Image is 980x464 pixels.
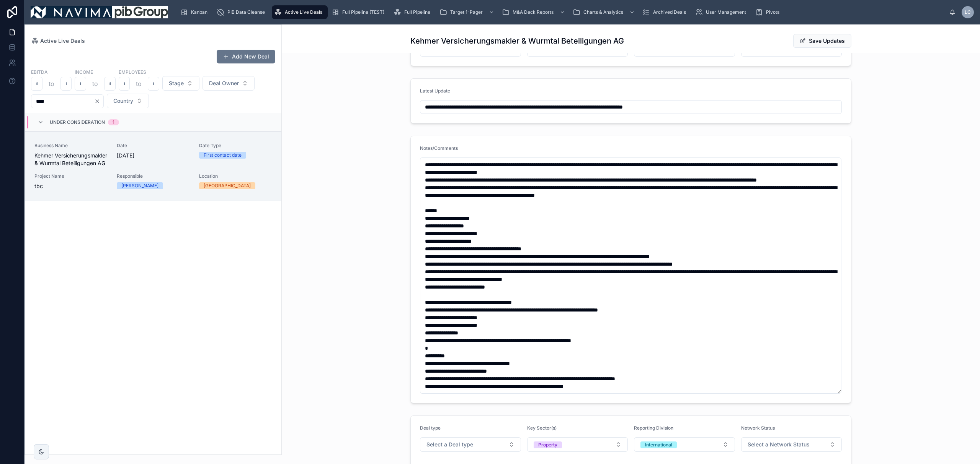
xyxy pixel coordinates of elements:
[94,98,103,104] button: Clear
[49,79,54,88] p: to
[583,9,623,15] span: Charts & Analytics
[75,68,93,75] label: Income
[527,437,628,452] button: Select Button
[634,425,673,431] span: Reporting Division
[645,441,672,448] div: International
[191,9,207,15] span: Kanban
[693,5,751,19] a: User Management
[793,34,851,48] button: Save Updates
[107,94,149,108] button: Select Button
[570,5,639,19] a: Charts & Analytics
[227,9,265,15] span: PIB Data Cleanse
[31,68,48,75] label: EBITDA
[420,145,458,151] span: Notes/Comments
[748,441,810,448] span: Select a Network Status
[117,173,190,179] span: Responsible
[113,119,114,125] div: 1
[741,437,842,452] button: Select Button
[538,441,557,448] div: Property
[162,76,199,91] button: Select Button
[404,9,430,15] span: Full Pipeline
[121,182,158,189] div: [PERSON_NAME]
[640,5,691,19] a: Archived Deals
[965,9,971,15] span: LC
[391,5,436,19] a: Full Pipeline
[204,182,251,189] div: [GEOGRAPHIC_DATA]
[34,182,108,190] span: tbc
[753,5,785,19] a: Pivots
[634,437,735,452] button: Select Button
[204,152,242,159] div: First contact date
[117,143,190,149] span: Date
[329,5,390,19] a: Full Pipeline (TEST)
[420,437,521,452] button: Select Button
[214,5,270,19] a: PIB Data Cleanse
[199,143,272,149] span: Date Type
[34,173,108,179] span: Project Name
[500,5,569,19] a: M&A Deck Reports
[40,37,85,45] span: Active Live Deals
[50,119,105,125] span: Under Consideration
[178,5,213,19] a: Kanban
[741,425,775,431] span: Network Status
[217,50,275,63] button: Add New Deal
[513,9,554,15] span: M&A Deck Reports
[119,68,146,75] label: Employees
[272,5,328,19] a: Active Live Deals
[117,152,190,159] span: [DATE]
[31,6,168,18] img: App logo
[766,9,779,15] span: Pivots
[174,4,949,21] div: scrollable content
[25,131,281,201] a: Business NameKehmer Versicherungsmakler & Wurmtal Beteiligungen AGDate[DATE]Date TypeFirst contac...
[203,76,255,91] button: Select Button
[285,9,322,15] span: Active Live Deals
[426,441,473,448] span: Select a Deal type
[136,79,142,88] p: to
[209,79,239,87] span: Deal Owner
[113,97,133,105] span: Country
[653,9,686,15] span: Archived Deals
[450,9,483,15] span: Target 1-Pager
[34,143,108,149] span: Business Name
[527,425,557,431] span: Key Sector(s)
[342,9,384,15] span: Full Pipeline (TEST)
[34,152,108,167] span: Kehmer Versicherungsmakler & Wurmtal Beteiligungen AG
[706,9,746,15] span: User Management
[420,425,441,431] span: Deal type
[92,79,98,88] p: to
[169,79,184,87] span: Stage
[410,36,624,46] h1: Kehmer Versicherungsmakler & Wurmtal Beteiligungen AG
[199,173,272,179] span: Location
[420,88,450,94] span: Latest Update
[31,37,85,45] a: Active Live Deals
[437,5,498,19] a: Target 1-Pager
